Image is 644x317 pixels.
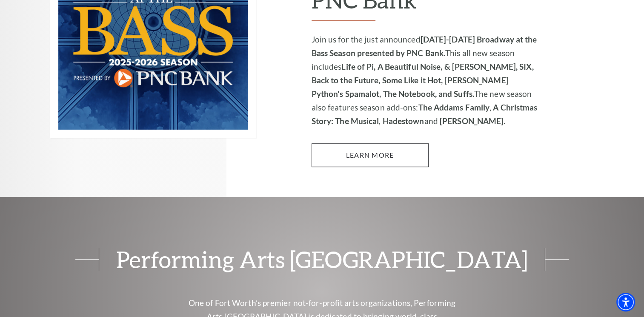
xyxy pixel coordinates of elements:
p: Join us for the just announced This all new season includes The new season also features season a... [312,33,539,128]
strong: The Addams Family [418,102,489,112]
strong: Life of Pi, A Beautiful Noise, & [PERSON_NAME], SIX, Back to the Future, Some Like it Hot, [PERSO... [312,62,534,99]
a: Learn More 2025-2026 Broadway at the Bass Season presented by PNC Bank [312,143,429,167]
strong: A Christmas Story: The Musical [312,102,538,126]
div: Accessibility Menu [616,293,635,311]
strong: Hadestown [383,116,424,126]
strong: [DATE]-[DATE] Broadway at the Bass Season presented by PNC Bank. [312,34,537,58]
strong: [PERSON_NAME] [440,116,504,126]
span: Performing Arts [GEOGRAPHIC_DATA] [99,248,545,271]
